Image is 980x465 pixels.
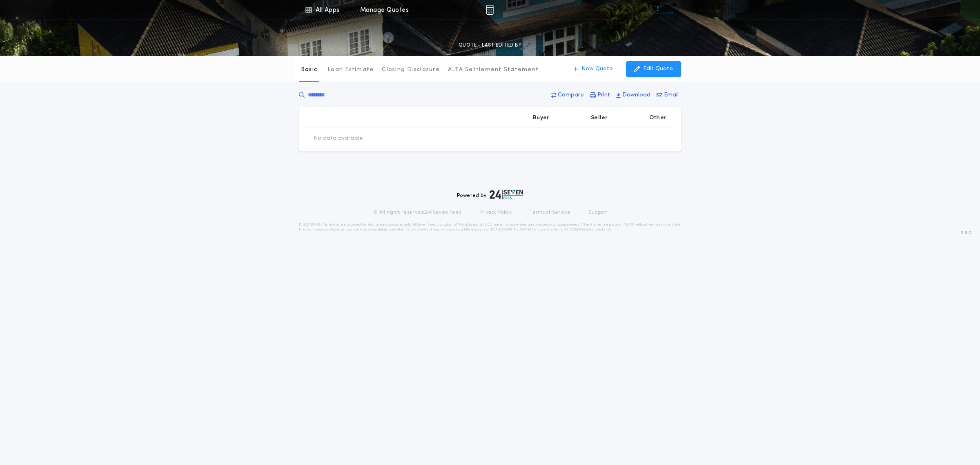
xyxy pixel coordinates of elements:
button: Email [654,88,681,103]
button: Compare [549,88,586,103]
p: Edit Quote [643,65,673,73]
img: img [486,5,494,15]
p: QUOTE - LAST EDITED BY [459,41,521,49]
p: ALTA Settlement Statement [448,66,539,74]
span: 3.8.0 [961,229,972,237]
p: Download [622,91,650,99]
p: DISCLAIMER: This estimate is provided for informational purposes only. 24|Seven Fees, a product o... [299,222,681,232]
p: New Quote [581,65,613,73]
p: Loan Estimate [327,66,374,74]
p: Closing Disclosure [382,66,440,74]
button: Download [614,88,653,103]
div: Powered by [457,190,523,199]
a: Privacy Policy [479,209,512,216]
a: Terms of Service [530,209,570,216]
img: logo [490,190,523,199]
p: Other [649,114,666,122]
p: Seller [591,114,608,122]
td: No data available [307,128,370,149]
button: New Quote [565,61,621,77]
img: vs-icon [643,6,673,14]
a: [URL][DOMAIN_NAME] [491,228,531,231]
p: Buyer [533,114,549,122]
a: Support [588,209,607,216]
p: Email [664,91,679,99]
p: Print [597,91,610,99]
button: Print [588,88,612,103]
p: Compare [558,91,584,99]
p: Basic [301,66,317,74]
p: © All rights reserved. 24|Seven Fees [373,209,461,216]
button: Edit Quote [626,61,681,77]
